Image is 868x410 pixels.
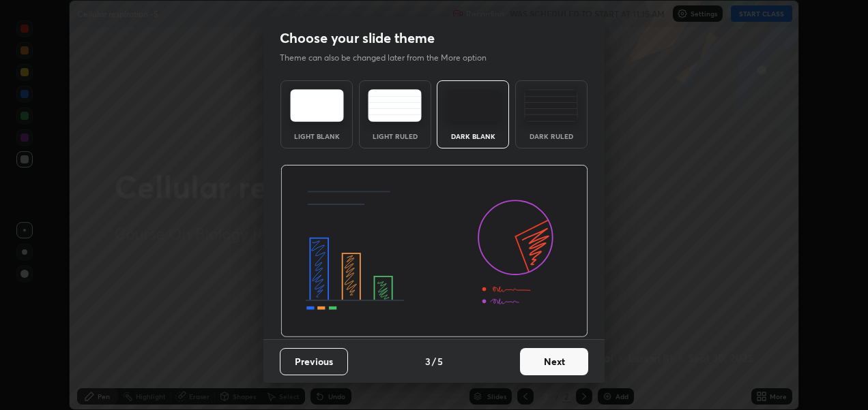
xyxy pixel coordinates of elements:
img: darkThemeBanner.d06ce4a2.svg [280,165,588,338]
p: Theme can also be changed later from the More option [280,52,501,64]
img: darkRuledTheme.de295e13.svg [524,89,578,122]
div: Dark Blank [446,133,500,140]
img: lightTheme.e5ed3b09.svg [290,89,344,122]
div: Dark Ruled [524,133,579,140]
div: Light Ruled [368,133,422,140]
img: darkTheme.f0cc69e5.svg [446,89,500,122]
h2: Choose your slide theme [280,29,435,47]
img: lightRuledTheme.5fabf969.svg [368,89,422,122]
div: Light Blank [289,133,344,140]
button: Previous [280,348,348,375]
h4: / [432,354,436,368]
h4: 3 [425,354,431,368]
h4: 5 [437,354,443,368]
button: Next [520,348,588,375]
